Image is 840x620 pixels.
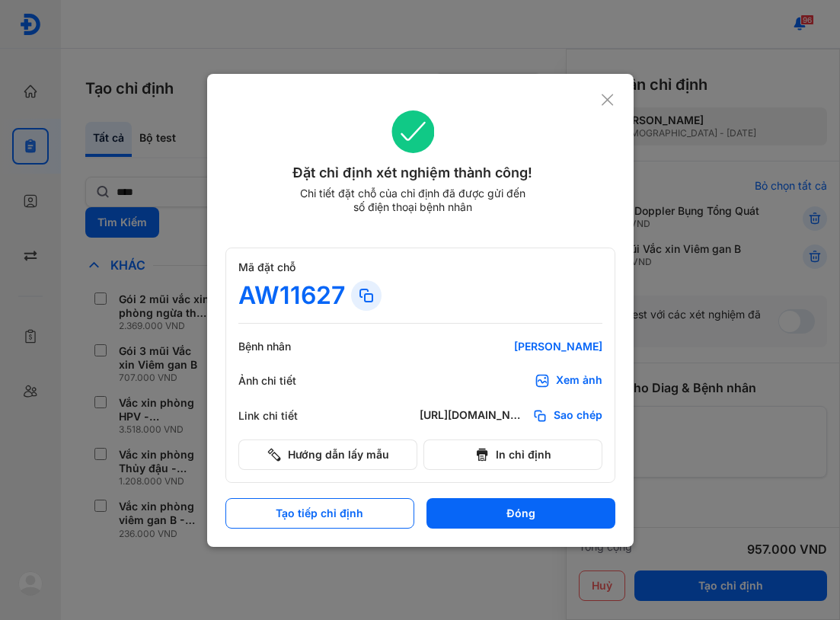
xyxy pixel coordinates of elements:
[238,260,602,274] div: Mã đặt chỗ
[420,340,602,353] div: [PERSON_NAME]
[225,162,601,184] div: Đặt chỉ định xét nghiệm thành công!
[556,373,602,388] div: Xem ảnh
[238,374,330,388] div: Ảnh chi tiết
[238,340,330,353] div: Bệnh nhân
[420,408,526,423] div: [URL][DOMAIN_NAME]
[238,409,330,423] div: Link chi tiết
[426,498,615,529] button: Đóng
[238,439,417,470] button: Hướng dẫn lấy mẫu
[554,408,602,423] span: Sao chép
[423,439,602,470] button: In chỉ định
[293,187,532,214] div: Chi tiết đặt chỗ của chỉ định đã được gửi đến số điện thoại bệnh nhân
[238,280,345,311] div: AW11627
[225,498,414,529] button: Tạo tiếp chỉ định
